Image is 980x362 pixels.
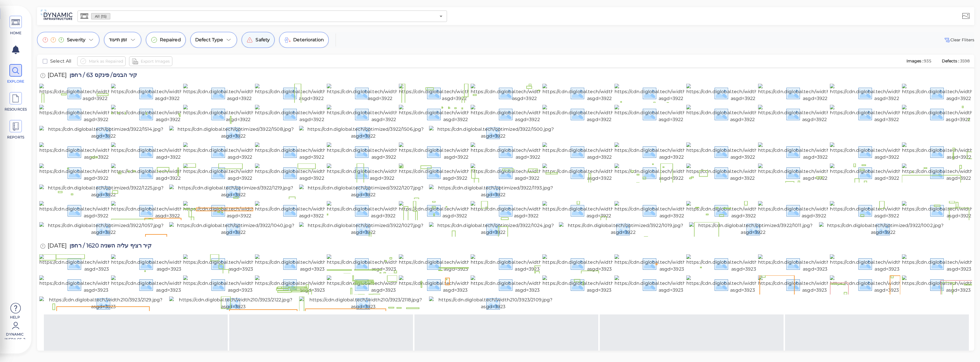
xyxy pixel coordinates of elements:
[39,296,168,310] img: https://cdn.diglobal.tech/width210/3923/2129.jpg?asgd=3923
[437,12,445,20] button: Open
[686,275,799,294] img: https://cdn.diglobal.tech/width210/3923/2161.jpg?asgd=3923
[830,163,944,182] img: https://cdn.diglobal.tech/width210/3922/1250.jpg?asgd=3922
[111,201,224,219] img: https://cdn.diglobal.tech/width210/3922/1176.jpg?asgd=3922
[89,58,123,65] span: Mark as Repaired
[471,105,584,123] img: https://cdn.diglobal.tech/width210/3922/1545.jpg?asgd=3922
[50,58,72,65] span: Select All
[111,254,226,273] img: https://cdn.diglobal.tech/width210/3923/2460.jpg?asgd=3923
[686,201,801,219] img: https://cdn.diglobal.tech/width210/3922/1090.jpg?asgd=3922
[686,105,799,123] img: https://cdn.diglobal.tech/width210/3922/1531.jpg?asgd=3922
[255,105,369,123] img: https://cdn.diglobal.tech/width210/3922/1568.jpg?asgd=3922
[169,126,297,140] img: https://cdn.diglobal.tech/optimized/3922/1508.jpg?asgd=3922
[299,296,427,310] img: https://cdn.diglobal.tech/width210/3923/2118.jpg?asgd=3923
[4,79,28,84] span: EXPLORE
[67,36,85,43] span: Severity
[39,254,154,273] img: https://cdn.diglobal.tech/width210/3923/2476.jpg?asgd=3923
[614,275,728,294] img: https://cdn.diglobal.tech/width210/3923/2172.jpg?asgd=3923
[399,254,513,273] img: https://cdn.diglobal.tech/width210/3923/2395.jpg?asgd=3923
[3,16,28,36] a: HOME
[111,142,225,161] img: https://cdn.diglobal.tech/width210/3922/1488.jpg?asgd=3922
[906,58,924,64] span: Images :
[299,222,427,236] img: https://cdn.diglobal.tech/optimized/3922/1027.jpg?asgd=3922
[614,105,728,123] img: https://cdn.diglobal.tech/width210/3922/1532.jpg?asgd=3922
[327,275,440,294] img: https://cdn.diglobal.tech/width210/3923/2216.jpg?asgd=3923
[183,163,297,182] img: https://cdn.diglobal.tech/width210/3922/1350.jpg?asgd=3922
[686,84,800,102] img: https://cdn.diglobal.tech/width210/3922/1585.jpg?asgd=3922
[48,72,67,80] span: [DATE]
[830,142,944,161] img: https://cdn.diglobal.tech/width210/3922/1447.jpg?asgd=3922
[77,56,126,66] button: Mark as Repaired
[542,142,656,161] img: https://cdn.diglobal.tech/width210/3922/1458.jpg?asgd=3922
[183,201,295,219] img: https://cdn.diglobal.tech/width210/3922/1161.jpg?asgd=3922
[327,163,437,182] img: https://cdn.diglobal.tech/width210/3922/133.jpg?asgd=3922
[169,185,297,198] img: https://cdn.diglobal.tech/optimized/3922/1219.jpg?asgd=3922
[160,36,181,43] span: Repaired
[183,254,298,273] img: https://cdn.diglobal.tech/width210/3923/2443.jpg?asgd=3923
[471,84,578,102] img: https://cdn.diglobal.tech/width210/3922/17.jpg?asgd=3922
[399,142,513,161] img: https://cdn.diglobal.tech/width210/3922/1464.jpg?asgd=3922
[758,84,872,102] img: https://cdn.diglobal.tech/width210/3922/1584.jpg?asgd=3922
[111,84,223,102] img: https://cdn.diglobal.tech/width210/3922/208.jpg?asgd=3922
[542,163,656,182] img: https://cdn.diglobal.tech/width210/3922/1299.jpg?asgd=3922
[3,315,27,319] span: Help
[39,142,153,161] img: https://cdn.diglobal.tech/width210/3922/1495.jpg?asgd=3922
[255,254,369,273] img: https://cdn.diglobal.tech/width210/3923/2435.jpg?asgd=3923
[758,254,872,273] img: https://cdn.diglobal.tech/width210/3923/2297.jpg?asgd=3923
[689,222,817,236] img: https://cdn.diglobal.tech/optimized/3922/1011.jpg?asgd=3922
[686,142,799,161] img: https://cdn.diglobal.tech/width210/3922/1451.jpg?asgd=3922
[255,163,369,182] img: https://cdn.diglobal.tech/width210/3922/1342.jpg?asgd=3922
[3,92,28,112] a: RESOURCES
[686,163,799,182] img: https://cdn.diglobal.tech/width210/3922/1271.jpg?asgd=3922
[542,254,656,273] img: https://cdn.diglobal.tech/width210/3923/2347.jpg?asgd=3923
[3,332,27,339] span: Dynamic Infra CS-2
[195,36,223,43] span: Defect Type
[471,142,585,161] img: https://cdn.diglobal.tech/width210/3922/1460.jpg?asgd=3922
[960,58,970,64] span: 3598
[327,142,440,161] img: https://cdn.diglobal.tech/width210/3922/1467.jpg?asgd=3922
[830,84,943,102] img: https://cdn.diglobal.tech/width210/3922/1583.jpg?asgd=3922
[429,296,557,310] img: https://cdn.diglobal.tech/width210/3923/2109.jpg?asgd=3923
[429,222,557,236] img: https://cdn.diglobal.tech/optimized/3922/1024.jpg?asgd=3922
[183,275,297,294] img: https://cdn.diglobal.tech/width210/3923/2255.jpg?asgd=3923
[399,163,511,182] img: https://cdn.diglobal.tech/width210/3922/1321.jpg?asgd=3922
[169,296,297,310] img: https://cdn.diglobal.tech/width210/3923/2122.jpg?asgd=3923
[327,254,440,273] img: https://cdn.diglobal.tech/width210/3923/2413.jpg?asgd=3923
[399,84,510,102] img: https://cdn.diglobal.tech/width210/3922/186.jpg?asgd=3922
[542,84,656,102] img: https://cdn.diglobal.tech/width210/3922/1603.jpg?asgd=3922
[830,254,944,273] img: https://cdn.diglobal.tech/width210/3923/2287.jpg?asgd=3923
[48,243,67,250] span: [DATE]
[471,163,583,182] img: https://cdn.diglobal.tech/width210/3922/1310.jpg?asgd=3922
[39,105,152,123] img: https://cdn.diglobal.tech/width210/3922/1575.jpg?asgd=3922
[399,275,512,294] img: https://cdn.diglobal.tech/width210/3923/2213.jpg?asgd=3923
[3,64,28,84] a: EXPLORE
[471,254,584,273] img: https://cdn.diglobal.tech/width210/3923/2371.jpg?asgd=3923
[111,163,225,182] img: https://cdn.diglobal.tech/width210/3922/1364.jpg?asgd=3922
[39,84,151,102] img: https://cdn.diglobal.tech/width210/3922/233.jpg?asgd=3922
[819,222,947,236] img: https://cdn.diglobal.tech/optimized/3922/1002.jpg?asgd=3922
[686,254,801,273] img: https://cdn.diglobal.tech/width210/3923/2306.jpg?asgd=3923
[183,105,293,123] img: https://cdn.diglobal.tech/width210/3922/157.jpg?asgd=3922
[183,142,297,161] img: https://cdn.diglobal.tech/width210/3922/1487.jpg?asgd=3922
[614,84,728,102] img: https://cdn.diglobal.tech/width210/3922/1601.jpg?asgd=3922
[327,105,440,123] img: https://cdn.diglobal.tech/width210/3922/1554.jpg?asgd=3922
[327,201,440,219] img: https://cdn.diglobal.tech/width210/3922/1145.jpg?asgd=3922
[830,275,943,294] img: https://cdn.diglobal.tech/width210/3923/2152.jpg?asgd=3923
[4,107,28,112] span: RESOURCES
[758,142,873,161] img: https://cdn.diglobal.tech/width210/3922/1449.jpg?asgd=3922
[542,275,656,294] img: https://cdn.diglobal.tech/width210/3923/2183.jpg?asgd=3923
[559,222,687,236] img: https://cdn.diglobal.tech/optimized/3922/1019.jpg?asgd=3922
[4,30,28,36] span: HOME
[91,14,110,19] span: All (15)
[299,126,427,140] img: https://cdn.diglobal.tech/optimized/3922/1506.jpg?asgd=3922
[293,36,324,43] span: Deterioration
[956,336,976,358] iframe: Chat
[399,201,511,219] img: https://cdn.diglobal.tech/width210/3922/1137.jpg?asgd=3922
[141,58,170,65] span: Export Images
[941,58,960,64] span: Defects :
[169,222,297,236] img: https://cdn.diglobal.tech/optimized/3922/1040.jpg?asgd=3922
[256,36,270,43] span: Safety
[183,84,296,102] img: https://cdn.diglobal.tech/width210/3922/204.jpg?asgd=3922
[67,72,137,80] span: קיר הבנים/ פינקס 63 / רחפן
[67,243,152,250] span: קיר רציף עליה השניה 1620 / רחפן
[830,201,943,219] img: https://cdn.diglobal.tech/width210/3922/1077.jpg?asgd=3922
